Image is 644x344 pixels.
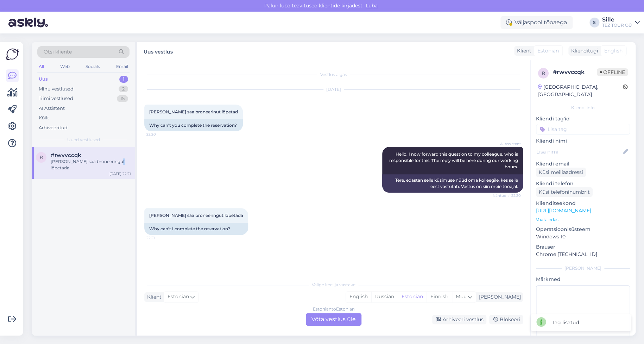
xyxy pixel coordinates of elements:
[67,137,100,143] span: Uued vestlused
[536,207,591,214] a: [URL][DOMAIN_NAME]
[382,174,523,193] div: Tere, edastan selle küsimuse nüüd oma kolleegile, kes selle eest vastutab. Vastus on siin meie tö...
[602,17,640,28] a: SilleTEZ TOUR OÜ
[37,62,45,71] div: All
[536,148,622,156] input: Lisa nimi
[149,213,243,218] span: [PERSON_NAME] saa broneeringut lõpetada
[44,48,72,56] span: Otsi kliente
[553,68,597,76] div: # rwvvccqk
[39,105,65,112] div: AI Assistent
[6,48,19,61] img: Askly Logo
[456,293,467,300] span: Muu
[536,160,630,168] p: Kliendi email
[568,47,598,55] div: Klienditugi
[398,292,427,302] div: Estonian
[144,293,162,301] div: Klient
[84,62,101,71] div: Socials
[604,47,623,55] span: English
[146,132,173,137] span: 22:20
[489,315,523,324] div: Blokeeri
[40,155,43,160] span: r
[537,47,559,55] span: Estonian
[346,292,371,302] div: English
[536,124,630,135] input: Lisa tag
[536,265,630,271] div: [PERSON_NAME]
[109,171,131,176] div: [DATE] 22:21
[39,86,74,93] div: Minu vestlused
[144,119,243,131] div: Why can't you complete the reservation?
[500,16,573,29] div: Väljaspool tööaega
[538,83,623,98] div: [GEOGRAPHIC_DATA], [GEOGRAPHIC_DATA]
[536,105,630,111] div: Kliendi info
[432,315,486,324] div: Arhiveeri vestlus
[364,2,380,9] span: Luba
[514,47,531,55] div: Klient
[371,292,398,302] div: Russian
[476,293,521,301] div: [PERSON_NAME]
[144,86,523,93] div: [DATE]
[119,86,128,93] div: 2
[313,306,355,312] div: Estonian to Estonian
[536,243,630,251] p: Brauser
[146,235,173,240] span: 22:21
[536,137,630,145] p: Kliendi nimi
[144,282,523,288] div: Valige keel ja vastake
[51,158,131,171] div: [PERSON_NAME] saa broneeringut lõpetada
[59,62,71,71] div: Web
[144,71,523,78] div: Vestlus algas
[115,62,130,71] div: Email
[306,313,361,326] div: Võta vestlus üle
[602,17,632,23] div: Sille
[536,276,630,283] p: Märkmed
[168,293,189,301] span: Estonian
[536,180,630,187] p: Kliendi telefon
[149,109,238,114] span: [PERSON_NAME] saa broneerinut lõpetad
[39,114,49,121] div: Kõik
[536,251,630,258] p: Chrome [TECHNICAL_ID]
[536,217,630,223] p: Vaata edasi ...
[536,200,630,207] p: Klienditeekond
[427,292,452,302] div: Finnish
[597,68,628,76] span: Offline
[51,152,81,158] span: #rwvvccqk
[39,76,48,83] div: Uus
[144,223,248,235] div: Why can't I complete the reservation?
[542,70,545,76] span: r
[536,115,630,123] p: Kliendi tag'id
[493,193,521,198] span: Nähtud ✓ 22:20
[536,187,593,197] div: Küsi telefoninumbrit
[589,18,599,27] div: S
[39,124,68,131] div: Arhiveeritud
[536,168,586,177] div: Küsi meiliaadressi
[536,233,630,240] p: Windows 10
[144,46,173,56] label: Uus vestlus
[117,95,128,102] div: 15
[39,95,73,102] div: Tiimi vestlused
[536,226,630,233] p: Operatsioonisüsteem
[389,151,519,169] span: Hello, I now forward this question to my colleague, who is responsible for this. The reply will b...
[119,76,128,83] div: 1
[602,23,632,28] div: TEZ TOUR OÜ
[552,319,579,326] div: Tag lisatud
[494,141,521,146] span: AI Assistent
